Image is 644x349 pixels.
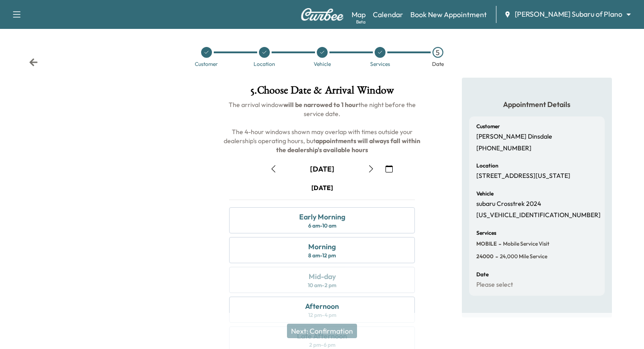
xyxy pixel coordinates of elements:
span: [PERSON_NAME] Subaru of Plano [515,9,622,19]
b: will be narrowed to 1 hour [283,101,358,109]
h6: Location [476,163,498,168]
div: Afternoon [305,301,339,312]
img: Curbee Logo [301,8,344,21]
div: Services [370,61,390,67]
div: Early Morning [299,211,345,222]
div: Vehicle [314,61,331,67]
h6: Date [476,272,489,277]
h6: Vehicle [476,191,494,196]
p: [US_VEHICLE_IDENTIFICATION_NUMBER] [476,211,601,219]
div: [DATE] [310,164,334,174]
b: appointments will always fall within the dealership's available hours [276,137,422,154]
span: - [497,239,501,248]
span: 24000 [476,253,494,260]
div: Beta [356,19,366,25]
p: [STREET_ADDRESS][US_STATE] [476,172,570,180]
div: Location [254,61,275,67]
p: Please select [476,281,513,289]
div: 5 [432,47,443,58]
span: 24,000 mile Service [498,253,547,260]
p: [PERSON_NAME] Dinsdale [476,133,552,141]
span: The arrival window the night before the service date. The 4-hour windows shown may overlap with t... [224,101,422,154]
h6: Customer [476,124,500,129]
h5: Appointment Details [469,99,605,109]
div: Back [29,58,38,67]
span: Mobile Service Visit [501,240,550,247]
p: subaru Crosstrek 2024 [476,200,541,208]
span: MOBILE [476,240,497,247]
a: MapBeta [352,9,366,20]
span: - [494,252,498,261]
div: Date [432,61,444,67]
h1: 5 . Choose Date & Arrival Window [222,85,422,100]
p: [PHONE_NUMBER] [476,144,531,153]
div: 8 am - 12 pm [308,252,336,259]
h6: Services [476,230,496,236]
div: Customer [195,61,218,67]
div: 6 am - 10 am [308,222,336,229]
a: Calendar [373,9,403,20]
div: Morning [308,241,336,252]
div: 12 pm - 4 pm [308,312,336,319]
a: Book New Appointment [410,9,487,20]
div: [DATE] [311,183,333,192]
